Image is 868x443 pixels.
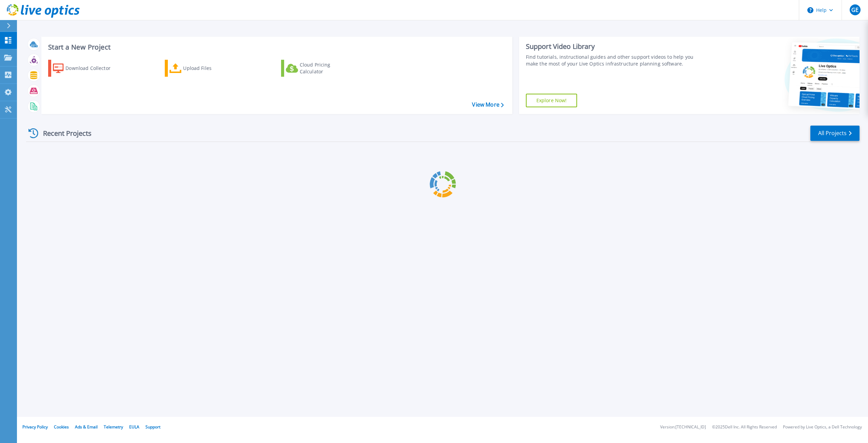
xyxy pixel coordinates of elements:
a: All Projects [810,126,860,141]
a: Explore Now! [526,94,577,107]
a: Cloud Pricing Calculator [281,60,357,77]
li: © 2025 Dell Inc. All Rights Reserved [712,425,777,429]
a: Cookies [54,424,69,430]
a: Telemetry [104,424,123,430]
a: Support [145,424,160,430]
div: Cloud Pricing Calculator [300,61,354,75]
div: Find tutorials, instructional guides and other support videos to help you make the most of your L... [526,54,702,67]
a: EULA [129,424,139,430]
a: Ads & Email [75,424,98,430]
li: Powered by Live Optics, a Dell Technology [783,425,862,429]
a: Upload Files [165,60,240,77]
a: Privacy Policy [22,424,48,430]
div: Upload Files [183,61,237,75]
h3: Start a New Project [48,43,504,51]
div: Recent Projects [26,125,101,142]
div: Support Video Library [526,42,702,51]
li: Version: [TECHNICAL_ID] [660,425,706,429]
div: Download Collector [65,61,120,75]
a: Download Collector [48,60,124,77]
span: GE [851,7,859,13]
a: View More [472,101,504,108]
